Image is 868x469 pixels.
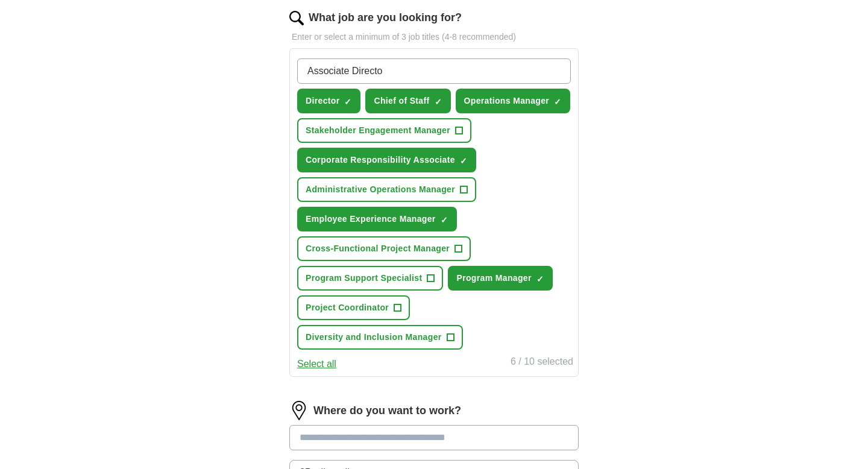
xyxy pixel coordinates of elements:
span: Operations Manager [464,95,550,107]
span: Employee Experience Manager [306,213,436,225]
span: ✓ [460,156,467,166]
input: Type a job title and press enter [297,58,571,84]
span: Program Manager [456,272,531,285]
span: ✓ [441,215,448,225]
button: Operations Manager✓ [456,89,571,113]
button: Diversity and Inclusion Manager [297,325,463,350]
span: Corporate Responsibility Associate [306,154,455,166]
button: Program Manager✓ [448,266,552,291]
label: Where do you want to work? [313,403,461,419]
span: Administrative Operations Manager [306,183,455,196]
div: 6 / 10 selected [511,354,573,371]
button: Corporate Responsibility Associate✓ [297,148,476,172]
span: Diversity and Inclusion Manager [306,331,442,344]
span: Director [306,95,339,107]
button: Employee Experience Manager✓ [297,207,457,231]
p: Enter or select a minimum of 3 job titles (4-8 recommended) [289,31,579,43]
span: Cross-Functional Project Manager [306,242,450,255]
span: ✓ [435,97,442,107]
span: ✓ [536,274,544,284]
button: Director✓ [297,89,360,113]
img: location.png [289,401,309,420]
button: Program Support Specialist [297,266,443,291]
button: Project Coordinator [297,295,410,320]
label: What job are you looking for? [309,10,462,26]
span: Stakeholder Engagement Manager [306,124,450,137]
button: Administrative Operations Manager [297,177,476,202]
span: Project Coordinator [306,301,389,314]
span: Chief of Staff [374,95,429,107]
span: ✓ [344,97,351,107]
span: Program Support Specialist [306,272,422,285]
span: ✓ [554,97,561,107]
button: Select all [297,357,336,371]
button: Cross-Functional Project Manager [297,236,471,261]
button: Chief of Staff✓ [365,89,450,113]
img: search.png [289,11,304,25]
button: Stakeholder Engagement Manager [297,118,471,143]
